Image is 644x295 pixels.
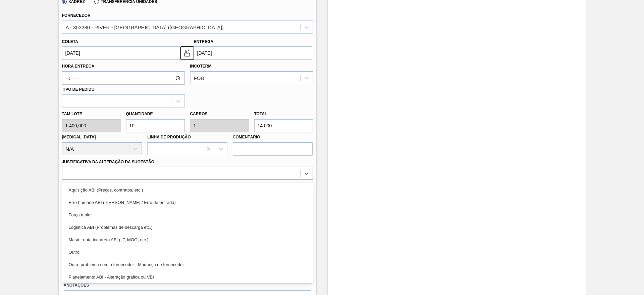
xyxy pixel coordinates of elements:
[64,281,311,290] label: Anotações
[62,61,185,71] label: Hora Entrega
[62,181,313,191] label: Observações
[194,46,312,60] input: dd/mm/yyyy
[183,49,191,57] img: unlocked
[194,75,204,81] div: FOB
[62,246,313,258] div: Outro
[190,112,208,116] label: Carros
[62,196,313,209] div: Erro humano ABI ([PERSON_NAME] / Erro de entrada)
[194,39,214,44] label: Entrega
[62,109,121,119] label: Tam lote
[147,135,191,139] label: Linha de Produção
[62,87,95,92] label: Tipo de pedido
[62,13,91,18] label: Fornecedor
[62,184,313,196] div: Aquisição ABI (Preços, contratos, etc.)
[233,132,313,142] label: Comentário
[62,46,180,60] input: dd/mm/yyyy
[62,258,313,271] div: Outro problema com o fornecedor - Mudança de fornecedor
[66,24,224,30] div: A - 303280 - RIVER - [GEOGRAPHIC_DATA] ([GEOGRAPHIC_DATA])
[62,160,155,164] label: Justificativa da Alteração da Sugestão
[62,221,313,234] div: Logística ABI (Problemas de descarga etc.)
[126,112,153,116] label: Quantidade
[62,39,78,44] label: Coleta
[62,135,96,139] label: [MEDICAL_DATA]
[62,234,313,246] div: Master data incorreto ABI (LT, MOQ, etc.)
[190,64,212,69] label: Incoterm
[62,209,313,221] div: Força maior
[62,271,313,283] div: Planejamento ABI - Alteração gráfica ou VBI
[254,112,267,116] label: Total
[180,46,194,60] button: unlocked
